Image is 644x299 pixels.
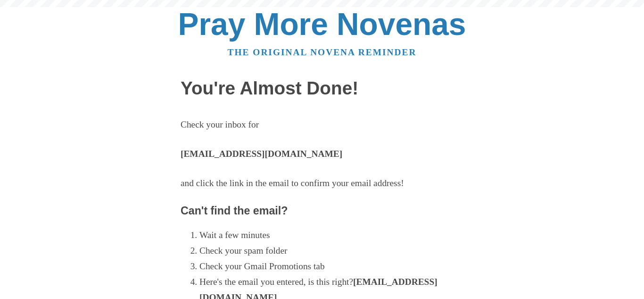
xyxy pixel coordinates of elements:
[181,176,463,191] p: and click the link in the email to confirm your email address!
[181,78,463,99] h1: You're Almost Done!
[181,117,463,133] p: Check your inbox for
[181,205,463,217] h3: Can't find the email?
[178,7,466,42] a: Pray More Novenas
[181,149,342,159] strong: [EMAIL_ADDRESS][DOMAIN_NAME]
[199,243,463,259] li: Check your spam folder
[228,47,417,57] a: The original novena reminder
[199,259,463,274] li: Check your Gmail Promotions tab
[199,228,463,243] li: Wait a few minutes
